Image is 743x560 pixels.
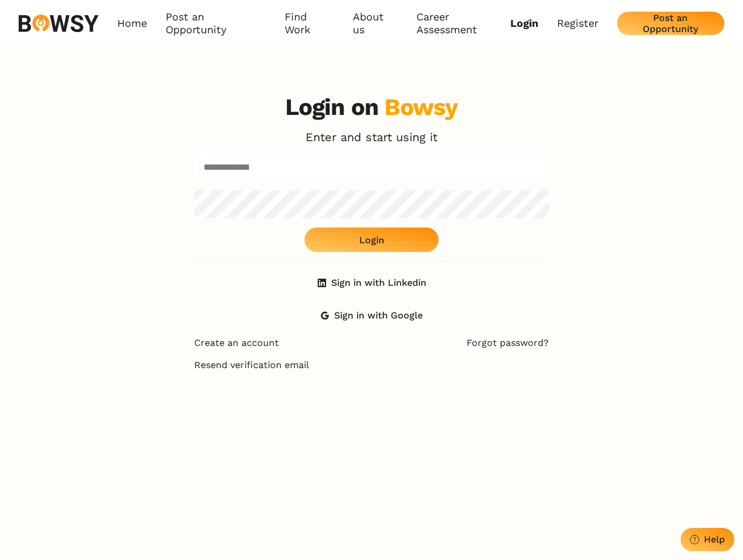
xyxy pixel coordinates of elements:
div: Post an Opportunity [626,12,715,34]
a: Register [557,17,598,30]
button: Sign in with Google [304,304,439,327]
p: Enter and start using it [306,131,437,143]
div: Login [359,235,384,246]
img: svg%3e [19,15,99,32]
button: Login [304,228,439,252]
span: google [320,311,330,320]
span: linkedin [317,278,327,288]
h3: Login on [285,93,458,121]
a: Resend verification email [194,359,549,372]
a: Home [117,10,147,37]
div: Bowsy [384,93,458,121]
a: Career Assessment [416,10,510,37]
div: Sign in with Google [334,310,423,321]
a: Forgot password? [467,337,549,349]
a: Login [510,17,538,30]
button: Sign in with Linkedin [304,271,439,295]
div: Sign in with Linkedin [331,277,426,288]
div: Help [704,534,725,545]
button: Post an Opportunity [617,12,724,35]
a: Create an account [194,337,279,349]
button: Help [681,528,734,551]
